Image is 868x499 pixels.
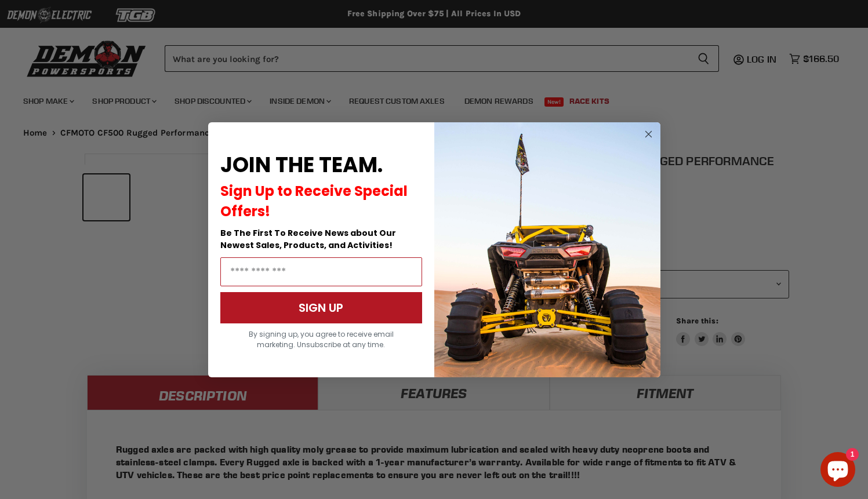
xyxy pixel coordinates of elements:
[220,150,383,180] span: JOIN THE TEAM.
[220,227,396,251] span: Be The First To Receive News about Our Newest Sales, Products, and Activities!
[817,452,859,490] inbox-online-store-chat: Shopify online store chat
[641,127,656,141] button: Close dialog
[220,181,408,221] span: Sign Up to Receive Special Offers!
[249,329,394,349] span: By signing up, you agree to receive email marketing. Unsubscribe at any time.
[220,292,422,323] button: SIGN UP
[220,257,422,286] input: Email Address
[434,122,660,377] img: a9095488-b6e7-41ba-879d-588abfab540b.jpeg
